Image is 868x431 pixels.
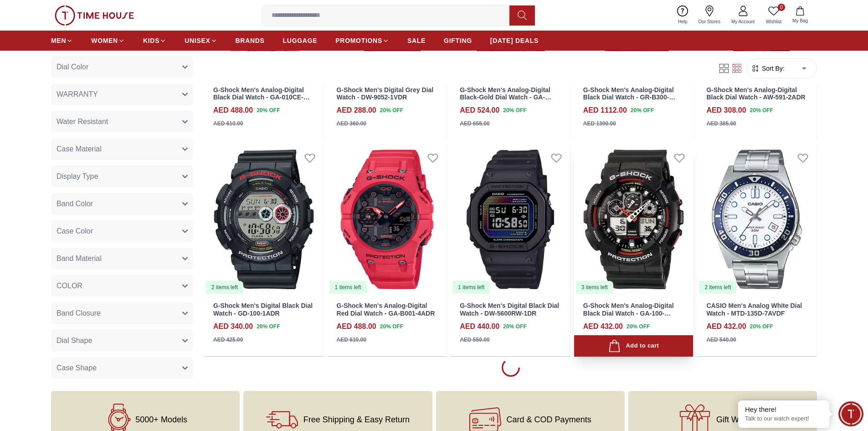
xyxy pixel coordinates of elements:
[328,144,447,295] img: G-Shock Men's Analog-Digital Red Dial Watch - GA-B001-4ADR
[56,281,82,292] span: COLOR
[778,4,785,11] span: 0
[750,322,773,331] span: 20 % OFF
[143,36,159,45] span: KIDS
[337,86,434,101] a: G-Shock Men's Digital Grey Dial Watch - DW-9052-1VDR
[745,405,822,414] div: Hey there!
[451,144,570,295] a: G-Shock Men's Digital Black Dial Watch - DW-5600RW-1DR1 items left
[380,106,403,114] span: 20 % OFF
[303,415,410,424] span: Free Shipping & Easy Return
[56,199,93,210] span: Band Color
[460,302,559,317] a: G-Shock Men's Digital Black Dial Watch - DW-5600RW-1DR
[51,330,193,352] button: Dial Shape
[337,119,366,128] div: AED 360.00
[706,105,746,116] h4: AED 308.00
[56,336,92,347] span: Dial Shape
[51,248,193,270] button: Band Material
[751,64,785,73] button: Sort By:
[204,144,324,295] img: G-Shock Men's Digital Black Dial Watch - GD-100-1ADR
[608,340,659,352] div: Add to cart
[583,321,623,332] h4: AED 432.00
[51,84,193,106] button: WARRANTY
[490,32,539,49] a: [DATE] DEALS
[213,336,243,344] div: AED 425.00
[56,62,88,73] span: Dial Color
[699,281,736,294] div: 2 items left
[51,139,193,161] button: Case Material
[56,226,93,237] span: Case Color
[143,32,166,49] a: KIDS
[583,105,627,116] h4: AED 1112.00
[335,32,389,49] a: PROMOTIONS
[490,36,539,45] span: [DATE] DEALS
[716,415,766,424] span: Gift Wrapping
[51,57,193,78] button: Dial Color
[51,111,193,133] button: Water Resistant
[674,18,691,25] span: Help
[627,322,650,331] span: 20 % OFF
[236,36,265,45] span: BRANDS
[728,18,759,25] span: My Account
[697,144,817,295] img: CASIO Men's Analog White Dial Watch - MTD-135D-7AVDF
[507,415,591,424] span: Card & COD Payments
[204,144,324,295] a: G-Shock Men's Digital Black Dial Watch - GD-100-1ADR2 items left
[460,86,551,109] a: G-Shock Men's Analog-Digital Black-Gold Dial Watch - GA-400GB-1A4
[444,32,472,49] a: GIFTING
[460,105,499,116] h4: AED 524.00
[56,89,98,100] span: WARRANTY
[51,166,193,188] button: Display Type
[760,4,787,27] a: 0Wishlist
[213,105,253,116] h4: AED 488.00
[283,32,318,49] a: LUGGAGE
[762,18,785,25] span: Wishlist
[706,336,736,344] div: AED 540.00
[838,401,863,426] div: Chat Widget
[329,281,367,294] div: 1 items left
[706,321,746,332] h4: AED 432.00
[337,336,366,344] div: AED 610.00
[706,302,802,317] a: CASIO Men's Analog White Dial Watch - MTD-135D-7AVDF
[56,171,98,182] span: Display Type
[576,281,613,294] div: 3 items left
[51,303,193,325] button: Band Closure
[51,275,193,297] button: COLOR
[236,32,265,49] a: BRANDS
[213,86,310,109] a: G-Shock Men's Analog-Digital Black Dial Watch - GA-010CE-2ADR
[328,144,447,295] a: G-Shock Men's Analog-Digital Red Dial Watch - GA-B001-4ADR1 items left
[407,32,426,49] a: SALE
[337,302,435,317] a: G-Shock Men's Analog-Digital Red Dial Watch - GA-B001-4ADR
[407,36,426,45] span: SALE
[51,221,193,243] button: Case Color
[697,144,817,295] a: CASIO Men's Analog White Dial Watch - MTD-135D-7AVDF2 items left
[574,144,693,295] a: G-Shock Men's Analog-Digital Black Dial Watch - GA-100-1A4DR3 items left
[91,32,125,49] a: WOMEN
[337,321,376,332] h4: AED 488.00
[452,281,490,294] div: 1 items left
[693,4,726,27] a: Our Stores
[51,358,193,379] button: Case Shape
[583,302,674,325] a: G-Shock Men's Analog-Digital Black Dial Watch - GA-100-1A4DR
[185,36,210,45] span: UNISEX
[583,119,616,128] div: AED 1390.00
[750,106,773,114] span: 20 % OFF
[56,363,97,374] span: Case Shape
[56,144,102,155] span: Case Material
[706,86,805,101] a: G-Shock Men's Analog-Digital Black Dial Watch - AW-591-2ADR
[380,322,403,331] span: 20 % OFF
[56,254,102,265] span: Band Material
[460,336,489,344] div: AED 550.00
[51,32,73,49] a: MEN
[460,321,499,332] h4: AED 440.00
[51,193,193,215] button: Band Color
[337,105,376,116] h4: AED 288.00
[283,36,318,45] span: LUGGAGE
[257,106,280,114] span: 20 % OFF
[583,86,676,109] a: G-Shock Men's Analog-Digital Black Dial Watch - GR-B300-1ADR
[56,308,101,319] span: Band Closure
[787,5,813,26] button: My Bag
[213,321,253,332] h4: AED 340.00
[135,415,187,424] span: 5000+ Models
[706,119,736,128] div: AED 385.00
[503,322,526,331] span: 20 % OFF
[444,36,472,45] span: GIFTING
[574,335,693,357] button: Add to cart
